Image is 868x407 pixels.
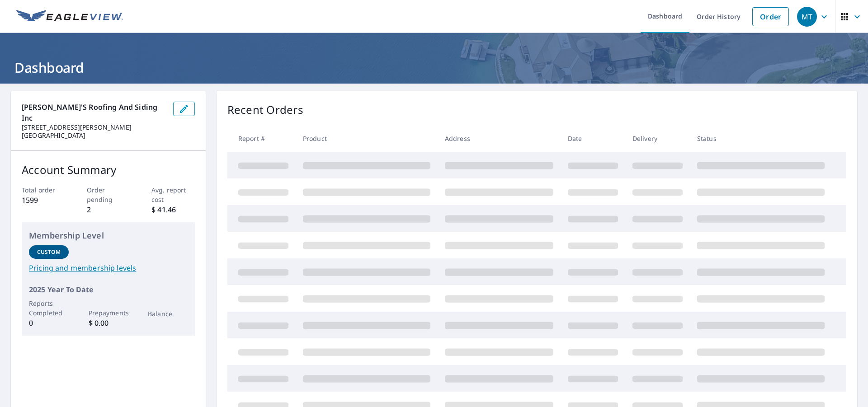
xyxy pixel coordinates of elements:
p: 2 [87,204,130,215]
th: Date [561,125,625,152]
p: Avg. report cost [151,185,195,204]
p: [GEOGRAPHIC_DATA] [22,131,166,140]
div: MT [797,7,817,27]
p: Total order [22,185,65,195]
p: [STREET_ADDRESS][PERSON_NAME] [22,123,166,131]
p: 2025 Year To Date [29,284,188,295]
p: $ 0.00 [89,318,128,328]
p: [PERSON_NAME]'s Roofing and Siding Inc [22,102,166,123]
img: EV Logo [16,10,123,23]
th: Report # [227,125,296,152]
p: 0 [29,318,69,328]
p: Reports Completed [29,299,69,318]
p: $ 41.46 [151,204,195,215]
p: Prepayments [89,308,128,318]
a: Order [752,7,789,26]
th: Product [296,125,438,152]
a: Pricing and membership levels [29,262,188,273]
th: Delivery [625,125,690,152]
p: Custom [37,248,61,256]
p: Balance [148,309,188,318]
p: 1599 [22,195,65,206]
h1: Dashboard [11,58,857,77]
p: Recent Orders [227,102,303,118]
p: Account Summary [22,162,195,178]
th: Address [438,125,561,152]
th: Status [690,125,832,152]
p: Membership Level [29,229,188,242]
p: Order pending [87,185,130,204]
